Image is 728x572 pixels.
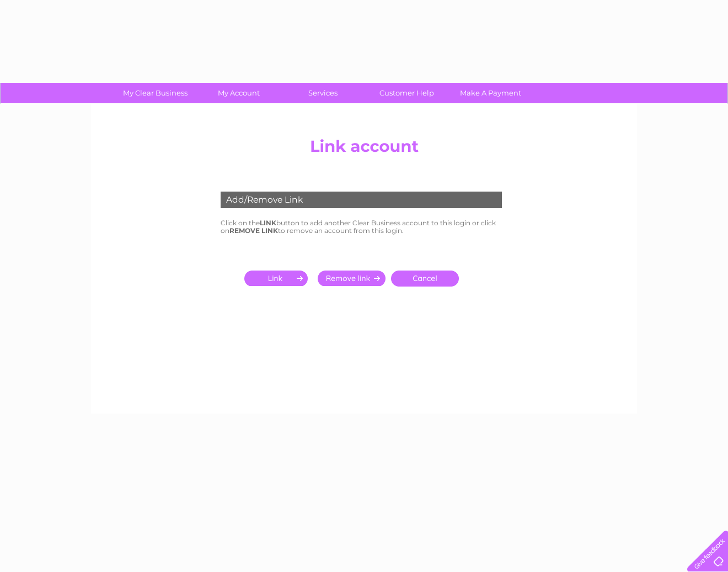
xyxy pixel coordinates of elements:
[277,83,368,103] a: Services
[391,271,459,287] a: Cancel
[229,226,278,235] b: REMOVE LINK
[260,219,276,227] b: LINK
[221,192,502,208] div: Add/Remove Link
[318,271,386,286] input: Submit
[361,83,452,103] a: Customer Help
[194,83,285,103] a: My Account
[110,83,201,103] a: My Clear Business
[218,216,510,237] td: Click on the button to add another Clear Business account to this login or click on to remove an ...
[445,83,536,103] a: Make A Payment
[244,271,312,286] input: Submit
